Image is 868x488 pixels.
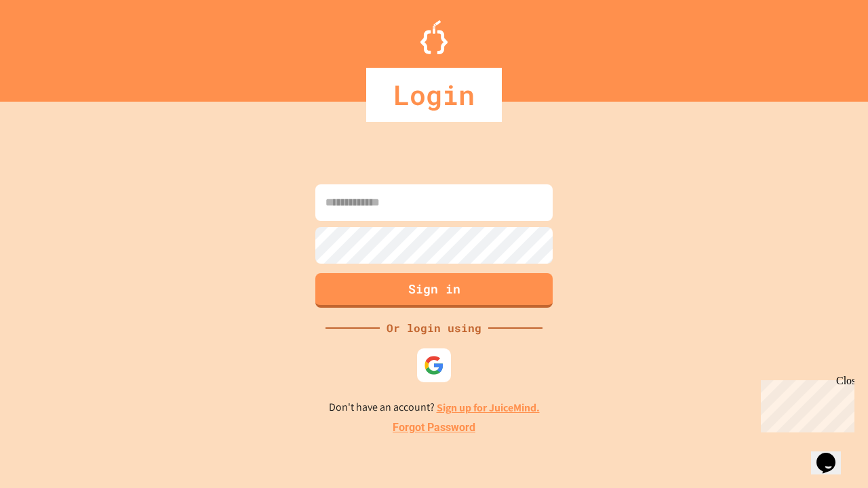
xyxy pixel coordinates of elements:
div: Login [366,68,502,122]
div: Chat with us now!Close [5,5,94,86]
p: Don't have an account? [329,399,540,416]
a: Sign up for JuiceMind. [437,401,540,415]
iframe: chat widget [755,375,854,432]
iframe: chat widget [811,434,854,474]
button: Sign in [315,273,553,308]
a: Forgot Password [393,420,475,436]
div: Or login using [380,320,488,336]
img: Logo.svg [420,20,448,54]
img: google-icon.svg [424,355,444,375]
